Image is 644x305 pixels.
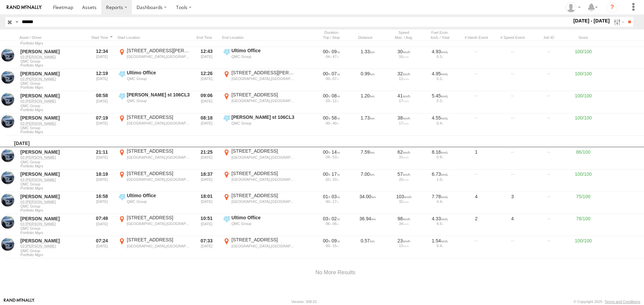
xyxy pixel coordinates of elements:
[1,216,14,229] a: View Asset in Asset Management
[231,221,295,226] div: QMC Group
[194,92,219,112] div: 09:06 [DATE]
[127,221,190,226] div: [GEOGRAPHIC_DATA],[GEOGRAPHIC_DATA]
[568,193,598,213] div: 75/100
[332,71,340,76] span: 07
[316,194,347,200] div: [3797s] 22/09/2025 16:58 - 22/09/2025 18:01
[20,249,86,253] span: QMC Group
[89,48,115,68] div: 12:34 [DATE]
[351,193,384,213] div: 34.00
[388,155,420,159] div: 31
[424,171,456,177] div: 6.73
[568,92,598,112] div: 100/100
[20,216,86,222] div: [PERSON_NAME]
[424,93,456,99] div: 5.45
[127,76,190,81] div: QMC Group
[332,200,339,204] span: 17
[127,48,190,54] div: [STREET_ADDRESS][PERSON_NAME]
[496,193,529,213] div: 3
[222,48,296,68] label: Click to View Event Location
[332,155,339,159] span: 53
[460,215,493,235] div: 2
[291,300,317,304] div: Version: 308.01
[194,114,219,135] div: 08:18 [DATE]
[20,194,86,200] div: [PERSON_NAME]
[20,85,86,89] span: Filter Results to this Group
[1,171,14,184] a: View Asset in Asset Management
[388,115,420,121] div: 38
[20,222,86,226] a: 03 [PERSON_NAME]
[89,215,115,235] div: 07:49 [DATE]
[117,170,191,191] label: Click to View Event Location
[222,148,296,169] label: Click to View Event Location
[424,49,456,55] div: 4.93
[127,98,190,103] div: QMC Group
[20,238,86,244] div: [PERSON_NAME]
[117,70,191,90] label: Click to View Event Location
[20,126,86,130] span: QMC Group
[388,238,420,244] div: 23
[20,121,86,126] a: 03 [PERSON_NAME]
[332,55,339,59] span: 47
[1,194,14,207] a: View Asset in Asset Management
[222,114,296,135] label: Click to View Event Location
[117,215,191,235] label: Click to View Event Location
[20,155,86,160] a: 03 [PERSON_NAME]
[332,149,340,155] span: 14
[231,199,295,204] div: [GEOGRAPHIC_DATA],[GEOGRAPHIC_DATA]
[231,114,295,120] div: [PERSON_NAME] st 106CL3
[231,76,295,81] div: [GEOGRAPHIC_DATA],[GEOGRAPHIC_DATA]
[424,71,456,77] div: 4.95
[127,244,190,248] div: [GEOGRAPHIC_DATA],[GEOGRAPHIC_DATA]
[326,222,331,226] span: 06
[231,148,295,154] div: [STREET_ADDRESS]
[194,48,219,68] div: 12:43 [DATE]
[127,114,190,120] div: [STREET_ADDRESS]
[231,121,295,126] div: QMC Group
[316,115,347,121] div: [3497s] 23/09/2025 07:19 - 23/09/2025 08:18
[194,170,219,191] div: 18:37 [DATE]
[127,170,190,176] div: [STREET_ADDRESS]
[388,200,420,204] div: 32
[117,193,191,213] label: Click to View Event Location
[424,238,456,244] div: 1.54
[323,93,330,98] span: 00
[20,231,86,235] span: Filter Results to this Group
[424,222,456,226] div: 8.5
[388,194,420,200] div: 103
[388,49,420,55] div: 30
[19,35,87,40] div: Click to Sort
[323,194,330,199] span: 01
[316,49,347,55] div: [551s] 23/09/2025 12:34 - 23/09/2025 12:43
[194,148,219,169] div: 21:25 [DATE]
[20,41,86,45] span: Filter Results to this Group
[127,177,190,182] div: [GEOGRAPHIC_DATA],[GEOGRAPHIC_DATA]
[1,49,14,62] a: View Asset in Asset Management
[127,193,190,199] div: Ultimo Office
[20,204,86,208] span: QMC Group
[424,194,456,200] div: 7.78
[388,93,420,99] div: 41
[332,93,340,98] span: 08
[351,114,384,135] div: 1.73
[231,92,295,98] div: [STREET_ADDRESS]
[127,70,190,76] div: Ultimo Office
[222,70,296,90] label: Click to View Event Location
[127,215,190,221] div: [STREET_ADDRESS]
[332,171,340,177] span: 17
[89,70,115,90] div: 12:19 [DATE]
[117,148,191,169] label: Click to View Event Location
[326,177,331,181] span: 02
[351,70,384,90] div: 0.99
[332,77,339,81] span: 07
[388,177,420,181] div: 20
[231,98,295,103] div: [GEOGRAPHIC_DATA],[GEOGRAPHIC_DATA]
[332,121,339,125] span: 40
[323,216,330,221] span: 03
[316,238,347,244] div: [548s] 22/09/2025 07:24 - 22/09/2025 07:33
[323,115,330,121] span: 00
[20,164,86,168] span: Filter Results to this Group
[424,200,456,204] div: 4.4
[332,216,340,221] span: 02
[1,93,14,106] a: View Asset in Asset Management
[20,149,86,155] div: [PERSON_NAME]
